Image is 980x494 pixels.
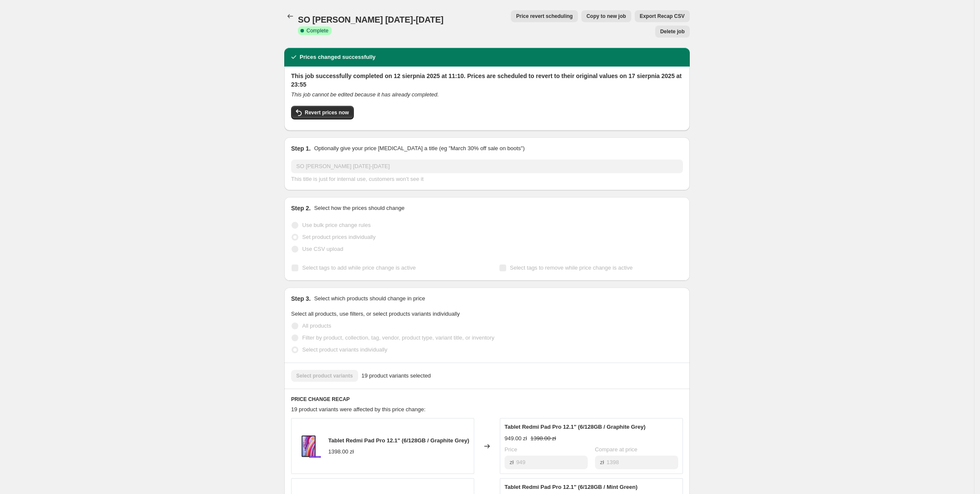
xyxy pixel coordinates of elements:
h2: Step 3. [291,294,311,303]
span: Tablet Redmi Pad Pro 12.1" (6/128GB / Mint Green) [505,484,638,490]
span: Tablet Redmi Pad Pro 12.1" (6/128GB / Graphite Grey) [505,424,645,430]
span: zł [510,459,513,465]
span: Export Recap CSV [640,13,685,20]
span: All products [302,323,331,329]
button: Delete job [655,26,690,38]
button: Copy to new job [581,10,631,22]
span: Select all products, use filters, or select products variants individually [291,311,460,317]
span: 19 product variants were affected by this price change: [291,406,426,413]
div: 1398.00 zł [328,448,354,456]
strike: 1398.00 zł [531,434,556,443]
p: Select how the prices should change [314,204,405,212]
span: Use bulk price change rules [302,222,370,228]
button: Export Recap CSV [635,10,690,22]
span: zł [600,459,604,465]
h2: Step 2. [291,204,311,212]
span: Copy to new job [586,13,626,20]
span: Filter by product, collection, tag, vendor, product type, variant title, or inventory [302,334,494,341]
span: Revert prices now [305,109,349,116]
span: Set product prices individually [302,234,376,240]
div: 949.00 zł [505,434,527,443]
span: Use CSV upload [302,246,343,252]
img: 16434_Redmi-Pad-Pro-Gray-3-1600px_674be54a-84e4-4eb8-b35f-4f7a5e73fb57_80x.png [296,433,321,459]
h2: This job successfully completed on 12 sierpnia 2025 at 11:10. Prices are scheduled to revert to t... [291,72,683,89]
span: This title is just for internal use, customers won't see it [291,176,423,182]
i: This job cannot be edited because it has already completed. [291,91,439,98]
span: Select tags to remove while price change is active [510,264,633,271]
button: Price change jobs [284,10,296,22]
span: SO [PERSON_NAME] [DATE]-[DATE] [298,15,443,24]
h6: PRICE CHANGE RECAP [291,396,683,403]
span: Price [505,446,517,453]
input: 30% off holiday sale [291,160,683,173]
span: Delete job [660,28,685,35]
p: Select which products should change in price [314,294,425,303]
button: Price revert scheduling [511,10,578,22]
h2: Step 1. [291,144,311,153]
button: Revert prices now [291,106,354,119]
span: Select tags to add while price change is active [302,264,416,271]
span: Select product variants individually [302,346,387,353]
span: 19 product variants selected [362,372,431,380]
span: Price revert scheduling [516,13,573,20]
p: Optionally give your price [MEDICAL_DATA] a title (eg "March 30% off sale on boots") [314,144,525,153]
h2: Prices changed successfully [300,53,376,61]
span: Tablet Redmi Pad Pro 12.1" (6/128GB / Graphite Grey) [328,437,469,444]
span: Complete [306,27,328,34]
span: Compare at price [595,446,638,453]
